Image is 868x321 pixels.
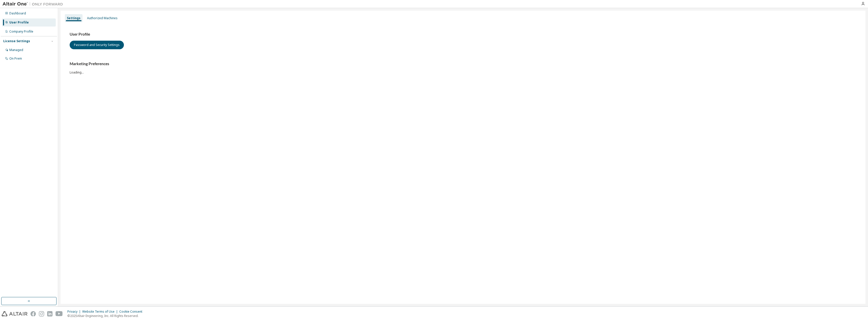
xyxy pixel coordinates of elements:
img: instagram.svg [39,311,44,316]
div: License Settings [3,39,30,43]
div: Managed [9,48,23,52]
div: Cookie Consent [119,310,145,314]
div: User Profile [9,20,29,24]
div: Privacy [67,310,82,314]
h3: Marketing Preferences [70,61,856,66]
img: Altair One [3,2,66,7]
div: On Prem [9,57,22,61]
div: Authorized Machines [87,16,118,20]
p: © 2025 Altair Engineering, Inc. All Rights Reserved. [67,314,145,318]
div: Dashboard [9,11,26,15]
img: altair_logo.svg [2,311,28,316]
div: Company Profile [9,30,33,34]
button: Password and Security Settings [70,41,124,49]
div: Settings [67,16,80,20]
img: linkedin.svg [47,311,52,316]
div: Website Terms of Use [82,310,119,314]
h3: User Profile [70,32,856,37]
img: youtube.svg [56,311,63,316]
img: facebook.svg [31,311,36,316]
div: Loading... [70,61,856,74]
